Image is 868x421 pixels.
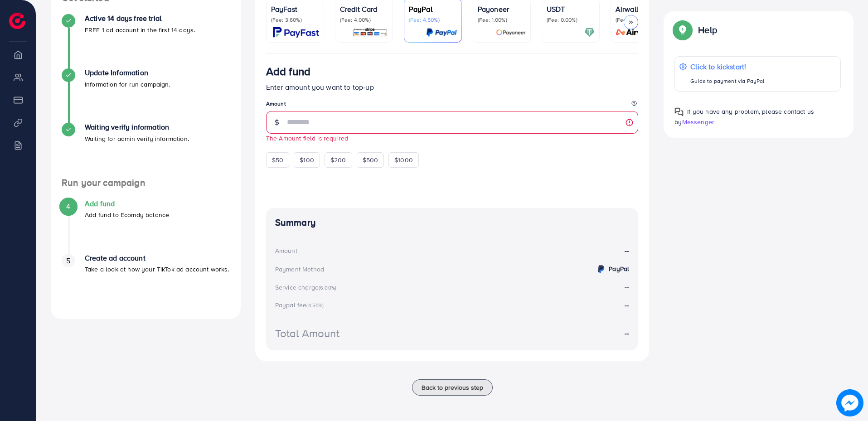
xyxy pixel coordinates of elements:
span: $500 [363,155,378,165]
span: $100 [300,155,314,165]
p: (Fee: 0.00%) [616,16,664,24]
img: card [613,27,664,38]
img: Popup guide [674,107,684,116]
p: Help [698,24,717,35]
h4: Summary [275,217,630,228]
li: Create ad account [51,254,241,308]
p: (Fee: 4.50%) [409,16,457,24]
h4: Active 14 days free trial [85,14,195,23]
h3: Add fund [266,65,310,78]
p: Click to kickstart! [690,61,764,72]
strong: -- [625,246,629,256]
h4: Add fund [85,199,169,208]
span: 4 [66,201,70,212]
span: If you have any problem, please contact us by [674,107,814,126]
p: Guide to payment via PayPal [690,76,764,87]
span: Messenger [682,117,714,126]
div: Service charge [275,283,339,292]
p: Enter amount you want to top-up [266,82,639,92]
p: Payoneer [478,4,526,15]
strong: -- [625,328,629,339]
img: credit [596,264,606,275]
legend: Amount [266,100,639,111]
p: (Fee: 0.00%) [547,16,595,24]
button: Back to previous step [412,379,493,396]
img: card [426,27,457,38]
li: Update Information [51,68,241,123]
p: PayFast [271,4,319,15]
span: $1000 [394,155,413,165]
h4: Waiting verify information [85,123,189,131]
span: Back to previous step [422,383,483,392]
p: Add fund to Ecomdy balance [85,209,169,220]
small: (4.50%) [306,302,324,309]
img: card [273,27,319,38]
li: Add fund [51,199,241,254]
p: Waiting for admin verify information. [85,133,189,144]
p: USDT [547,4,595,15]
p: (Fee: 3.60%) [271,16,319,24]
li: Waiting verify information [51,123,241,177]
h4: Update Information [85,68,170,77]
span: 5 [66,256,70,266]
small: The Amount field is required [266,134,348,142]
h4: Run your campaign [51,177,241,189]
p: Credit Card [340,4,388,15]
div: Amount [275,246,297,255]
strong: -- [625,300,629,310]
div: Total Amount [275,325,339,341]
strong: -- [625,282,629,292]
img: image [836,389,863,416]
h4: Create ad account [85,254,229,262]
p: (Fee: 4.00%) [340,16,388,24]
div: Paypal fee [275,300,327,310]
p: Airwallex [616,4,664,15]
img: card [496,27,526,38]
p: PayPal [409,4,457,15]
small: (6.00%) [319,284,336,291]
img: card [352,27,388,38]
img: Popup guide [674,22,691,38]
p: Information for run campaign. [85,79,170,90]
li: Active 14 days free trial [51,14,241,68]
img: logo [9,13,25,29]
p: FREE 1 ad account in the first 14 days. [85,24,195,35]
strong: PayPal [609,264,629,273]
img: card [584,27,595,38]
span: $200 [330,155,346,165]
div: Payment Method [275,265,324,274]
span: $50 [272,155,283,165]
p: Take a look at how your TikTok ad account works. [85,264,229,275]
p: (Fee: 1.00%) [478,16,526,24]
